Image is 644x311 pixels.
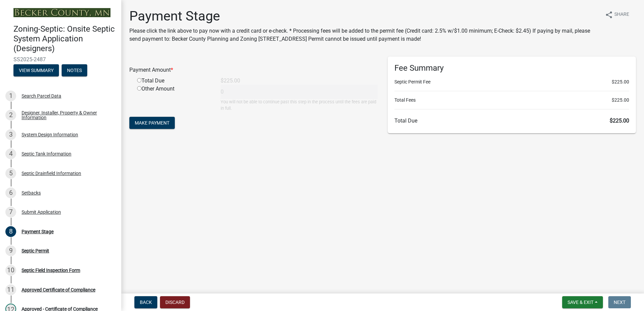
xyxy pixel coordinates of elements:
img: Becker County, Minnesota [13,8,110,17]
wm-modal-confirm: Summary [13,68,59,73]
div: Total Due [132,77,216,85]
div: 3 [5,129,16,140]
div: 11 [5,284,16,295]
span: Share [614,11,629,19]
button: Back [134,296,157,308]
wm-modal-confirm: Notes [62,68,87,73]
span: $225.00 [610,117,629,124]
div: 5 [5,168,16,179]
span: Save & Exit [568,300,593,305]
div: Designer, Installer, Property & Owner Information [22,110,110,120]
span: Next [614,300,625,305]
div: 2 [5,110,16,120]
h6: Total Due [394,117,629,124]
div: System Design Information [22,132,78,137]
li: Septic Permit Fee [394,78,629,85]
div: Septic Field Inspection Form [22,268,80,273]
h6: Fee Summary [394,63,629,73]
span: Make Payment [135,120,169,126]
div: Setbacks [22,191,41,195]
div: 6 [5,187,16,198]
span: Back [140,300,152,305]
span: $225.00 [612,78,629,85]
span: $225.00 [612,97,629,104]
div: 4 [5,148,16,159]
div: Approved Certificate of Compliance [22,287,95,292]
div: 8 [5,226,16,237]
div: 10 [5,265,16,276]
button: View Summary [13,64,59,76]
div: Payment Stage [22,229,54,234]
button: Save & Exit [562,296,603,308]
div: Septic Permit [22,248,49,253]
div: 7 [5,207,16,217]
div: 9 [5,245,16,256]
button: shareShare [600,8,635,21]
li: Total Fees [394,97,629,104]
div: Septic Tank Information [22,151,71,156]
button: Next [608,296,631,308]
h1: Payment Stage [129,8,600,24]
div: Septic Drainfield Information [22,171,81,176]
div: 1 [5,91,16,101]
i: share [605,11,613,19]
button: Make Payment [129,117,175,129]
button: Notes [62,64,87,76]
button: Discard [160,296,190,308]
h4: Zoning-Septic: Onsite Septic System Application (Designers) [13,24,116,53]
span: SS2025-2487 [13,56,108,63]
div: Submit Application [22,210,61,214]
div: Search Parcel Data [22,94,61,98]
p: Please click the link above to pay now with a credit card or e-check. * Processing fees will be a... [129,27,600,43]
div: Payment Amount [124,66,383,74]
div: Other Amount [132,85,216,111]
